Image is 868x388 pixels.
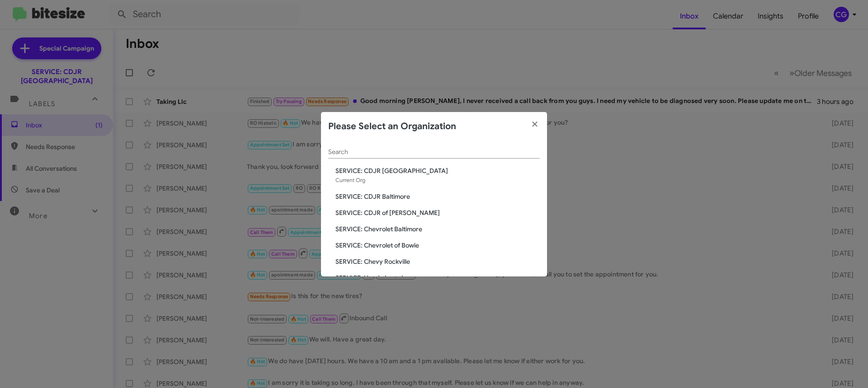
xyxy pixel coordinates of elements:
span: Current Org [335,177,365,183]
h2: Please Select an Organization [328,119,456,134]
span: SERVICE: Chevrolet of Bowie [335,241,540,250]
span: SERVICE: CDJR of [PERSON_NAME] [335,208,540,217]
span: SERVICE: Chevrolet Baltimore [335,224,540,234]
span: SERVICE: CDJR Baltimore [335,192,540,201]
span: SERVICE: CDJR [GEOGRAPHIC_DATA] [335,166,540,175]
span: SERVICE: Chevy Rockville [335,257,540,266]
span: SERVICE: Honda Laurel [335,273,540,282]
